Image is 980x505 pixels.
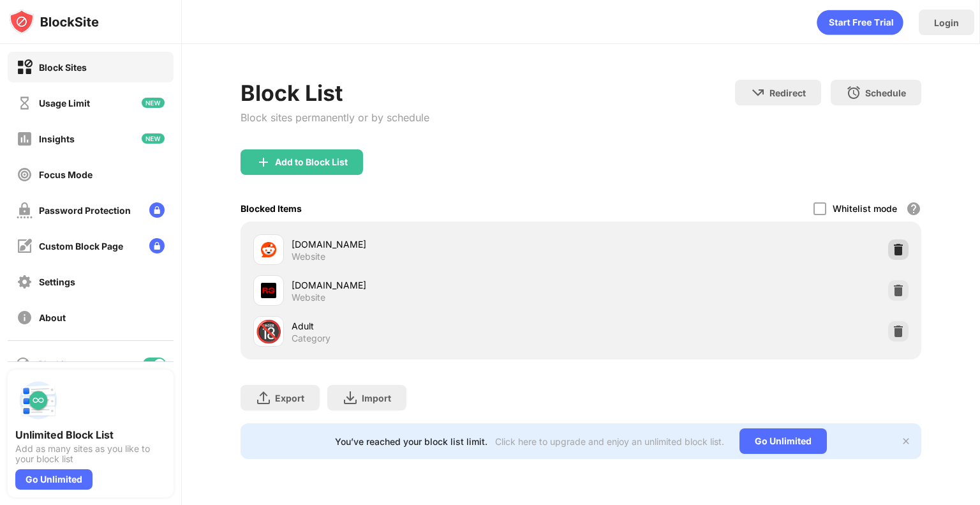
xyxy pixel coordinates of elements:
[739,428,827,454] div: Go Unlimited
[292,278,581,292] div: [DOMAIN_NAME]
[261,242,276,257] img: favicons
[335,436,487,447] div: You’ve reached your block list limit.
[39,241,123,252] div: Custom Block Page
[17,310,33,326] img: about-off.svg
[275,157,348,167] div: Add to Block List
[142,133,165,144] img: new-icon.svg
[149,238,165,253] img: lock-menu.svg
[17,202,33,218] img: password-protection-off.svg
[15,377,61,423] img: push-block-list.svg
[38,359,74,370] div: Blocking
[362,393,391,403] div: Import
[17,167,33,183] img: focus-off.svg
[292,292,325,303] div: Website
[292,251,325,262] div: Website
[15,356,31,372] img: blocking-icon.svg
[17,238,33,254] img: customize-block-page-off.svg
[292,319,581,333] div: Adult
[241,203,302,214] div: Blocked Items
[9,9,99,34] img: logo-blocksite.svg
[15,444,166,464] div: Add as many sites as you like to your block list
[901,436,911,446] img: x-button.svg
[39,205,131,216] div: Password Protection
[39,98,90,109] div: Usage Limit
[934,17,959,28] div: Login
[39,312,66,323] div: About
[142,98,165,108] img: new-icon.svg
[833,203,897,214] div: Whitelist mode
[292,237,581,251] div: [DOMAIN_NAME]
[261,283,276,298] img: favicons
[769,87,806,98] div: Redirect
[817,10,903,35] div: animation
[149,202,165,218] img: lock-menu.svg
[39,62,87,73] div: Block Sites
[39,169,93,180] div: Focus Mode
[17,131,33,147] img: insights-off.svg
[17,274,33,290] img: settings-off.svg
[292,333,330,344] div: Category
[15,469,93,490] div: Go Unlimited
[15,428,166,441] div: Unlimited Block List
[275,393,304,403] div: Export
[17,59,33,75] img: block-on.svg
[241,80,429,106] div: Block List
[255,319,282,345] div: 🔞
[17,95,33,111] img: time-usage-off.svg
[495,436,724,447] div: Click here to upgrade and enjoy an unlimited block list.
[865,87,906,98] div: Schedule
[39,133,75,144] div: Insights
[241,111,429,124] div: Block sites permanently or by schedule
[39,276,75,287] div: Settings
